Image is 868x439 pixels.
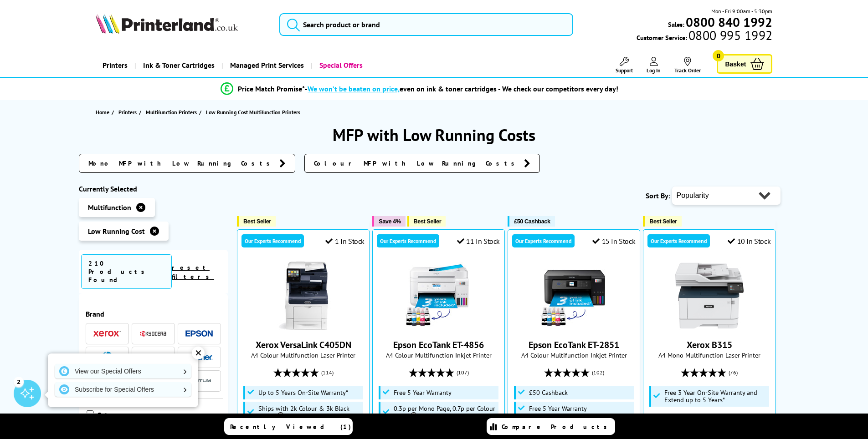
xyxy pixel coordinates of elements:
[55,364,191,378] a: View our Special Offers
[241,234,304,247] div: Our Experts Recommend
[687,31,772,40] span: 0800 995 1992
[407,216,446,227] button: Best Seller
[118,107,137,117] span: Printers
[674,57,701,74] a: Track Order
[139,328,167,339] a: Kyocera
[185,328,213,339] a: Epson
[529,339,619,351] a: Epson EcoTank ET-2851
[185,375,213,387] a: Pantum
[238,84,305,93] span: Price Match Promise*
[224,418,353,435] a: Recently Viewed (1)
[305,84,618,93] div: - even on ink & toner cartridges - We check our competitors every day!
[711,7,772,15] span: Mon - Fri 9:00am - 5:30pm
[325,237,365,246] div: 1 In Stock
[457,237,500,246] div: 11 In Stock
[713,50,724,61] span: 0
[93,328,121,339] a: Xerox
[221,54,311,77] a: Managed Print Services
[93,330,121,337] img: Xerox
[675,323,744,332] a: Xerox B315
[14,377,24,387] div: 2
[647,57,661,74] a: Log In
[616,67,633,74] span: Support
[143,54,215,77] span: Ink & Toner Cartridges
[540,323,608,332] a: Epson EcoTank ET-2851
[394,389,452,396] span: Free 5 Year Warranty
[649,218,677,225] span: Best Seller
[172,263,214,281] a: reset filters
[185,375,213,386] img: Pantum
[242,351,365,359] span: A4 Colour Multifunction Laser Printer
[592,237,635,246] div: 15 In Stock
[88,227,145,236] span: Low Running Cost
[379,218,401,225] span: Save 4%
[647,67,661,74] span: Log In
[394,405,497,419] span: 0.3p per Mono Page, 0.7p per Colour Page*
[96,14,238,34] img: Printerland Logo
[118,107,139,117] a: Printers
[192,347,205,359] div: ✕
[88,203,131,212] span: Multifunction
[88,159,275,168] span: Mono MFP with Low Running Costs
[487,418,615,435] a: Compare Products
[393,339,484,351] a: Epson EcoTank ET-4856
[321,364,334,381] span: (114)
[668,20,684,29] span: Sales:
[74,81,765,97] li: modal_Promise
[687,339,732,351] a: Xerox B315
[314,159,519,168] span: Colour MFP with Low Running Costs
[230,423,351,431] span: Recently Viewed (1)
[134,54,221,77] a: Ink & Toner Cartridges
[81,254,172,289] span: 210 Products Found
[512,234,575,247] div: Our Experts Recommend
[311,54,370,77] a: Special Offers
[237,216,276,227] button: Best Seller
[243,218,271,225] span: Best Seller
[269,262,338,330] img: Xerox VersaLink C405DN
[372,216,405,227] button: Save 4%
[304,154,540,173] a: Colour MFP with Low Running Costs
[414,218,442,225] span: Best Seller
[405,262,473,330] img: Epson EcoTank ET-4856
[86,410,95,419] img: Category
[377,234,439,247] div: Our Experts Recommend
[256,339,351,351] a: Xerox VersaLink C405DN
[592,364,604,381] span: (102)
[146,107,199,117] a: Multifunction Printers
[79,184,228,193] div: Currently Selected
[502,423,612,431] span: Compare Products
[258,405,361,419] span: Ships with 2k Colour & 3k Black Toner*
[647,234,710,247] div: Our Experts Recommend
[637,31,772,42] span: Customer Service:
[664,389,767,404] span: Free 3 Year On-Site Warranty and Extend up to 5 Years*
[146,107,197,117] span: Multifunction Printers
[97,410,221,421] span: Category
[279,13,573,36] input: Search product or brand
[96,14,268,35] a: Printerland Logo
[684,18,772,26] a: 0800 840 1992
[686,14,772,30] b: 0800 840 1992
[405,323,473,332] a: Epson EcoTank ET-4856
[717,54,772,74] a: Basket 0
[206,109,300,116] span: Low Running Cost Multifunction Printers
[96,54,134,77] a: Printers
[540,262,608,330] img: Epson EcoTank ET-2851
[96,107,112,117] a: Home
[513,351,635,359] span: A4 Colour Multifunction Inkjet Printer
[514,218,550,225] span: £50 Cashback
[86,309,221,318] span: Brand
[616,57,633,74] a: Support
[643,216,682,227] button: Best Seller
[308,84,400,93] span: We won’t be beaten on price,
[529,405,587,412] span: Free 5 Year Warranty
[508,216,555,227] button: £50 Cashback
[729,364,738,381] span: (76)
[139,330,167,337] img: Kyocera
[269,323,338,332] a: Xerox VersaLink C405DN
[648,351,770,359] span: A4 Mono Multifunction Laser Printer
[675,262,744,330] img: Xerox B315
[79,154,295,173] a: Mono MFP with Low Running Costs
[258,389,348,396] span: Up to 5 Years On-Site Warranty*
[529,389,568,396] span: £50 Cashback
[728,237,770,246] div: 10 In Stock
